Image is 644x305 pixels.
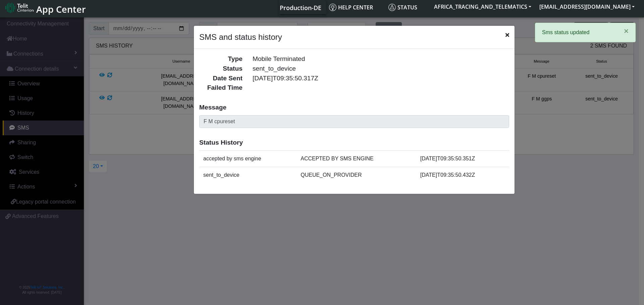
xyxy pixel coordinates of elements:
span: App Center [36,3,86,15]
p: Sms status updated [542,28,614,36]
a: Your current platform instance [279,1,321,14]
div: Type [194,54,248,64]
img: status.svg [388,4,396,11]
td: QUEUE_ON_PROVIDER [297,167,416,183]
span: × [624,26,629,35]
img: logo-telit-cinterion-gw-new.png [5,2,34,13]
td: accepted by sms engine [199,150,297,167]
div: Status [194,64,248,74]
label: Message [199,103,226,112]
div: Date Sent [194,74,248,83]
div: [DATE]T09:35:50.317Z [248,74,514,83]
span: Status [388,4,417,11]
span: Help center [329,4,373,11]
img: knowledge.svg [329,4,336,11]
div: sent_to_device [248,64,514,74]
td: ACCEPTED BY SMS ENGINE [297,150,416,167]
td: sent_to_device [199,167,297,183]
span: Close [505,31,509,39]
h4: SMS and status history [199,31,282,43]
span: Production-DE [280,4,321,12]
button: AFRICA_TRACING_AND_TELEMATICS [430,1,535,13]
div: Failed Time [194,83,248,93]
label: Status History [199,138,243,148]
button: [EMAIL_ADDRESS][DOMAIN_NAME] [535,1,639,13]
button: Close [617,23,635,39]
td: [DATE]T09:35:50.351Z [416,150,509,167]
div: Mobile Terminated [248,54,514,64]
td: [DATE]T09:35:50.432Z [416,167,509,183]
